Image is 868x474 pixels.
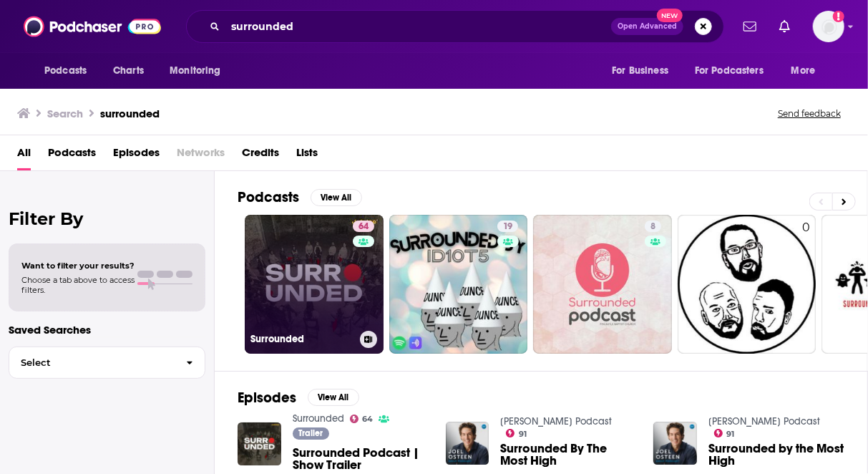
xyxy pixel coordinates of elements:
a: 19 [497,221,518,232]
a: Charts [104,57,152,84]
a: Show notifications dropdown [738,14,762,39]
span: More [791,61,816,81]
a: 8 [533,215,672,354]
svg: Add a profile image [833,11,844,22]
span: 91 [727,431,735,437]
a: Surrounded [293,412,344,425]
span: Networks [177,141,225,170]
span: Logged in as jprice115 [813,11,844,42]
a: Show notifications dropdown [774,14,796,39]
a: All [17,141,31,170]
input: Search podcasts, credits, & more... [225,15,611,38]
button: open menu [160,57,239,84]
span: For Business [612,61,668,81]
h2: Filter By [9,208,205,229]
span: 8 [650,220,655,234]
h3: Surrounded [250,333,354,345]
span: Want to filter your results? [21,261,135,271]
span: Podcasts [44,61,87,81]
a: 19 [389,215,528,354]
img: User Profile [813,11,844,42]
a: 0 [678,215,816,354]
button: Show profile menu [813,11,844,42]
h3: surrounded [100,107,160,120]
img: Surrounded Podcast | Show Trailer [238,422,281,466]
a: 64Surrounded [245,215,384,354]
a: Episodes [113,141,160,170]
a: 64 [353,221,374,232]
a: Surrounded By The Most High [500,442,636,467]
a: Joel Osteen Podcast [708,415,820,427]
span: Monitoring [170,61,220,81]
a: 8 [645,221,661,232]
button: Send feedback [774,107,845,120]
a: Surrounded by the Most High [708,442,844,467]
div: Search podcasts, credits, & more... [186,10,724,43]
a: Credits [242,141,279,170]
span: New [657,9,683,22]
span: For Podcasters [695,61,764,81]
a: PodcastsView All [238,188,362,206]
button: Select [9,347,205,379]
a: 91 [506,429,527,437]
a: EpisodesView All [238,389,359,407]
img: Surrounded By The Most High [446,422,489,465]
span: Trailer [298,429,323,437]
span: Charts [113,61,144,81]
button: View All [308,389,359,406]
a: Lists [296,141,318,170]
span: 19 [503,220,512,234]
img: Surrounded by the Most High [653,422,697,465]
span: 91 [519,431,527,437]
a: Surrounded Podcast | Show Trailer [293,447,429,471]
span: Select [9,358,175,367]
button: Open AdvancedNew [611,18,683,35]
div: 0 [802,221,810,348]
a: 64 [350,415,374,423]
a: Joel Osteen Podcast [500,415,612,427]
img: Podchaser - Follow, Share and Rate Podcasts [24,13,161,40]
span: 64 [362,416,373,422]
h2: Podcasts [238,188,299,206]
a: Podcasts [48,141,96,170]
h2: Episodes [238,389,296,407]
button: open menu [781,57,834,84]
button: View All [311,189,362,206]
span: 64 [359,220,369,234]
p: Saved Searches [9,323,205,337]
span: Open Advanced [618,23,677,30]
button: open menu [602,57,686,84]
a: 91 [714,429,735,437]
h3: Search [47,107,83,120]
button: open menu [686,57,784,84]
button: open menu [34,57,105,84]
span: Choose a tab above to access filters. [21,275,135,295]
